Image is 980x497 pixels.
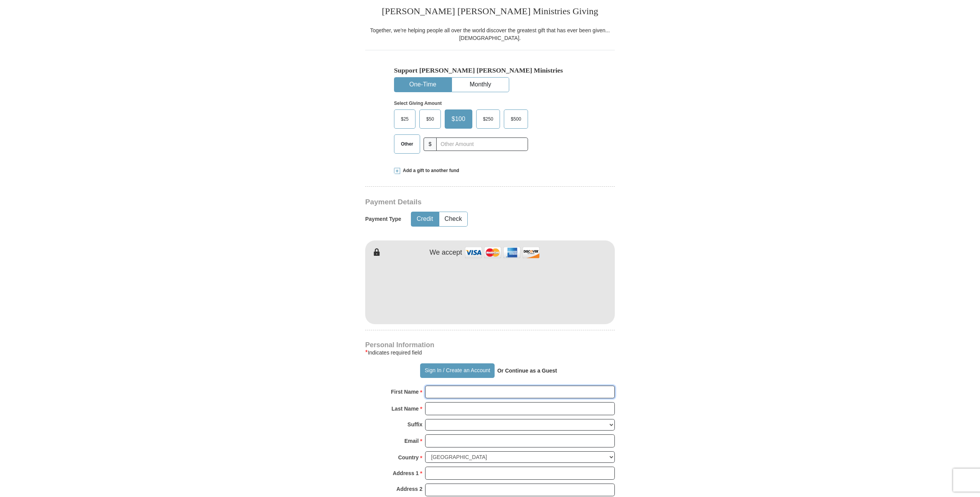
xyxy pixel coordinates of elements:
span: $25 [397,113,412,125]
strong: Suffix [407,419,422,430]
span: Other [397,138,417,150]
h3: Payment Details [365,198,561,207]
h5: Support [PERSON_NAME] [PERSON_NAME] Ministries [394,66,586,75]
button: Credit [411,212,439,226]
strong: Or Continue as a Guest [497,368,557,374]
span: $250 [479,113,497,125]
strong: Select Giving Amount [394,101,442,106]
img: credit cards accepted [464,244,541,261]
button: One-Time [394,78,451,92]
span: $100 [448,113,469,125]
button: Monthly [452,78,509,92]
h4: We accept [430,248,462,257]
strong: Country [398,452,419,463]
strong: First Name [391,386,419,397]
button: Check [439,212,467,226]
button: Sign In / Create an Account [420,363,494,378]
div: Indicates required field [365,348,615,357]
span: $500 [507,113,525,125]
strong: Address 1 [393,468,419,479]
strong: Address 2 [396,484,422,494]
span: $50 [422,113,438,125]
span: $ [424,138,437,151]
strong: Last Name [392,403,419,414]
h5: Payment Type [365,216,401,222]
strong: Email [404,436,419,446]
h4: Personal Information [365,342,615,348]
span: Add a gift to another fund [400,167,459,174]
input: Other Amount [436,138,528,151]
div: Together, we're helping people all over the world discover the greatest gift that has ever been g... [365,27,615,42]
